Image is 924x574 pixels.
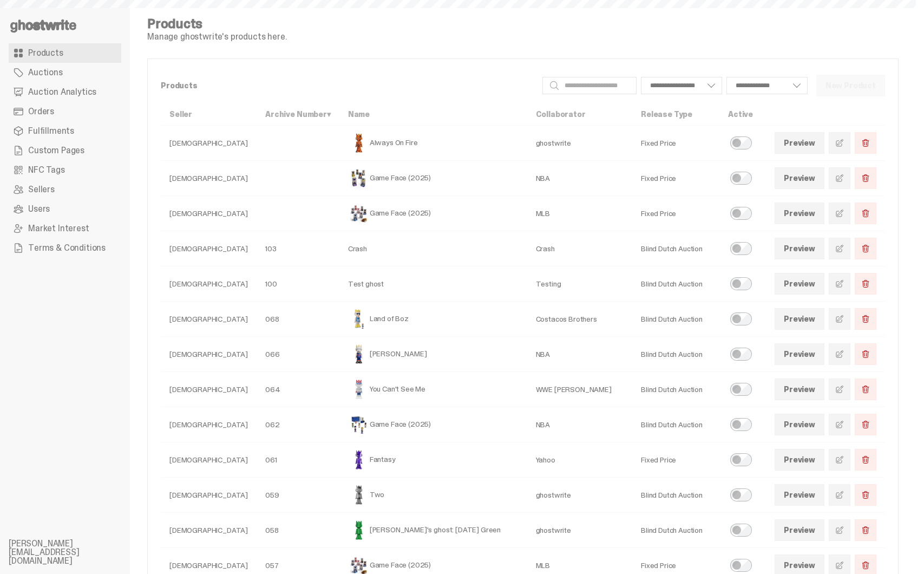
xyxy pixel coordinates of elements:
[9,238,121,258] a: Terms & Conditions
[348,414,370,435] img: Game Face (2025)
[775,308,824,330] a: Preview
[9,102,121,121] a: Orders
[9,82,121,102] a: Auction Analytics
[257,337,339,372] td: 066
[339,161,527,196] td: Game Face (2025)
[28,49,63,57] span: Products
[28,185,55,194] span: Sellers
[327,109,331,119] span: ▾
[632,407,719,442] td: Blind Dutch Auction
[161,442,257,478] td: [DEMOGRAPHIC_DATA]
[775,273,824,295] a: Preview
[855,343,876,365] button: Delete Product
[775,449,824,471] a: Preview
[9,199,121,219] a: Users
[527,126,632,161] td: ghostwrite
[9,539,139,565] li: [PERSON_NAME][EMAIL_ADDRESS][DOMAIN_NAME]
[257,407,339,442] td: 062
[28,244,106,252] span: Terms & Conditions
[855,519,876,541] button: Delete Product
[632,266,719,302] td: Blind Dutch Auction
[632,161,719,196] td: Fixed Price
[632,196,719,231] td: Fixed Price
[527,478,632,513] td: ghostwrite
[632,513,719,548] td: Blind Dutch Auction
[348,167,370,189] img: Game Face (2025)
[855,167,876,189] button: Delete Product
[28,166,65,174] span: NFC Tags
[9,63,121,82] a: Auctions
[855,308,876,330] button: Delete Product
[28,127,74,135] span: Fulfillments
[348,203,370,224] img: Game Face (2025)
[161,126,257,161] td: [DEMOGRAPHIC_DATA]
[775,343,824,365] a: Preview
[339,478,527,513] td: Two
[339,196,527,231] td: Game Face (2025)
[775,414,824,435] a: Preview
[161,231,257,266] td: [DEMOGRAPHIC_DATA]
[161,513,257,548] td: [DEMOGRAPHIC_DATA]
[161,302,257,337] td: [DEMOGRAPHIC_DATA]
[632,337,719,372] td: Blind Dutch Auction
[257,302,339,337] td: 068
[257,372,339,407] td: 064
[632,372,719,407] td: Blind Dutch Auction
[775,167,824,189] a: Preview
[161,82,534,89] p: Products
[28,68,63,77] span: Auctions
[161,407,257,442] td: [DEMOGRAPHIC_DATA]
[9,121,121,141] a: Fulfillments
[339,126,527,161] td: Always On Fire
[257,478,339,513] td: 059
[775,484,824,506] a: Preview
[775,238,824,259] a: Preview
[161,266,257,302] td: [DEMOGRAPHIC_DATA]
[348,379,370,400] img: You Can't See Me
[855,414,876,435] button: Delete Product
[161,103,257,126] th: Seller
[632,231,719,266] td: Blind Dutch Auction
[257,442,339,478] td: 061
[527,196,632,231] td: MLB
[265,109,331,119] a: Archive Number▾
[527,161,632,196] td: NBA
[855,484,876,506] button: Delete Product
[855,238,876,259] button: Delete Product
[728,109,753,119] a: Active
[632,478,719,513] td: Blind Dutch Auction
[527,407,632,442] td: NBA
[348,484,370,506] img: Two
[339,442,527,478] td: Fantasy
[339,407,527,442] td: Game Face (2025)
[339,337,527,372] td: [PERSON_NAME]
[527,372,632,407] td: WWE [PERSON_NAME]
[257,231,339,266] td: 103
[527,337,632,372] td: NBA
[775,132,824,154] a: Preview
[632,126,719,161] td: Fixed Price
[775,203,824,224] a: Preview
[339,103,527,126] th: Name
[527,231,632,266] td: Crash
[161,337,257,372] td: [DEMOGRAPHIC_DATA]
[855,273,876,295] button: Delete Product
[257,513,339,548] td: 058
[632,302,719,337] td: Blind Dutch Auction
[147,17,287,30] h4: Products
[28,107,54,116] span: Orders
[28,224,89,233] span: Market Interest
[28,146,84,155] span: Custom Pages
[9,219,121,238] a: Market Interest
[339,513,527,548] td: [PERSON_NAME]'s ghost: [DATE] Green
[348,308,370,330] img: Land of Boz
[147,32,287,41] p: Manage ghostwrite's products here.
[348,132,370,154] img: Always On Fire
[28,88,96,96] span: Auction Analytics
[527,266,632,302] td: Testing
[161,478,257,513] td: [DEMOGRAPHIC_DATA]
[161,196,257,231] td: [DEMOGRAPHIC_DATA]
[348,519,370,541] img: Schrödinger's ghost: Sunday Green
[527,442,632,478] td: Yahoo
[348,449,370,471] img: Fantasy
